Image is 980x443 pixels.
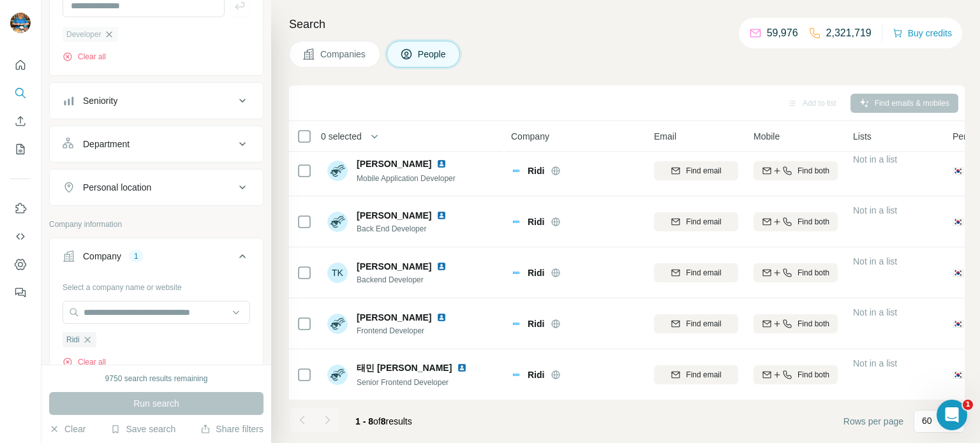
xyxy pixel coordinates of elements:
div: Company [83,250,121,263]
button: Use Surfe on LinkedIn [10,197,31,220]
span: Find both [798,165,829,177]
button: Find email [654,161,738,180]
span: People [418,48,447,61]
iframe: Intercom live chat [937,400,967,430]
span: [PERSON_NAME] [357,209,431,222]
span: Developer [66,29,101,40]
span: Find email [686,267,721,279]
div: 1 [129,251,144,262]
img: LinkedIn logo [457,363,467,373]
span: Ridi [528,317,544,330]
span: Senior Frontend Developer [357,378,449,387]
span: Mobile [754,130,780,143]
span: Not in a list [853,307,897,317]
span: Ridi [528,266,544,279]
span: [PERSON_NAME] [357,157,431,170]
button: Clear all [63,356,106,368]
img: Logo of Ridi [511,319,521,329]
button: Share filters [200,423,264,435]
span: [PERSON_NAME] [357,311,431,324]
span: Back End Developer [357,223,452,235]
span: 🇰🇷 [953,164,963,177]
h4: Search [289,15,965,33]
button: Find email [654,314,738,333]
span: Ridi [528,164,544,177]
img: Logo of Ridi [511,370,521,380]
span: Ridi [528,215,544,228]
span: Backend Developer [357,274,452,286]
button: Find email [654,365,738,384]
span: Find both [798,369,829,381]
span: Rows per page [843,415,903,428]
span: Find email [686,369,721,381]
span: 🇰🇷 [953,215,963,228]
span: 1 - 8 [355,416,373,426]
img: Logo of Ridi [511,217,521,227]
span: Company [511,130,549,143]
span: [PERSON_NAME] [357,260,431,273]
div: Department [83,138,130,150]
div: 9750 search results remaining [105,373,208,384]
button: Department [50,129,263,159]
span: Find email [686,318,721,330]
p: 2,321,719 [826,25,872,41]
span: Ridi [528,368,544,381]
img: Avatar [327,365,348,385]
p: Company information [49,219,264,230]
div: Select a company name or website [63,277,250,293]
button: Dashboard [10,253,31,276]
img: LinkedIn logo [436,261,447,272]
div: Seniority [83,94,117,107]
span: Find both [798,216,829,228]
button: Find both [754,212,838,231]
button: Clear all [63,51,106,62]
span: Find both [798,267,829,279]
button: Seniority [50,85,263,116]
span: 8 [381,416,386,426]
span: results [355,416,412,426]
span: Not in a list [853,256,897,266]
button: Clear [49,423,85,435]
span: Not in a list [853,205,897,215]
img: Avatar [327,314,348,334]
span: 태민 [PERSON_NAME] [357,361,452,374]
span: Companies [320,48,367,61]
span: 🇰🇷 [953,368,963,381]
span: Find both [798,318,829,330]
span: 🇰🇷 [953,317,963,330]
span: Find email [686,165,721,177]
button: Company1 [50,241,263,277]
p: 59,976 [767,25,798,41]
span: Lists [853,130,872,143]
img: Logo of Ridi [511,268,521,278]
img: Logo of Ridi [511,166,521,176]
span: Frontend Developer [357,325,452,337]
button: Personal location [50,172,263,203]
button: Find both [754,365,838,384]
button: Use Surfe API [10,225,31,248]
button: Search [10,82,31,105]
button: Buy credits [893,24,952,42]
button: Find both [754,314,838,333]
span: Mobile Application Developer [357,174,456,183]
img: LinkedIn logo [436,210,447,221]
img: Avatar [327,161,348,181]
span: Not in a list [853,358,897,368]
span: Email [654,130,676,143]
span: of [373,416,381,426]
img: LinkedIn logo [436,312,447,323]
button: Find email [654,212,738,231]
img: Avatar [327,212,348,232]
button: Save search [110,423,175,435]
button: My lists [10,138,31,161]
button: Find both [754,263,838,282]
button: Quick start [10,54,31,76]
div: Personal location [83,181,151,194]
span: Ridi [66,334,80,345]
p: 60 [922,414,932,427]
img: Avatar [10,13,31,33]
button: Enrich CSV [10,110,31,133]
span: 1 [963,400,973,410]
img: LinkedIn logo [436,159,447,169]
span: 0 selected [321,130,362,143]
